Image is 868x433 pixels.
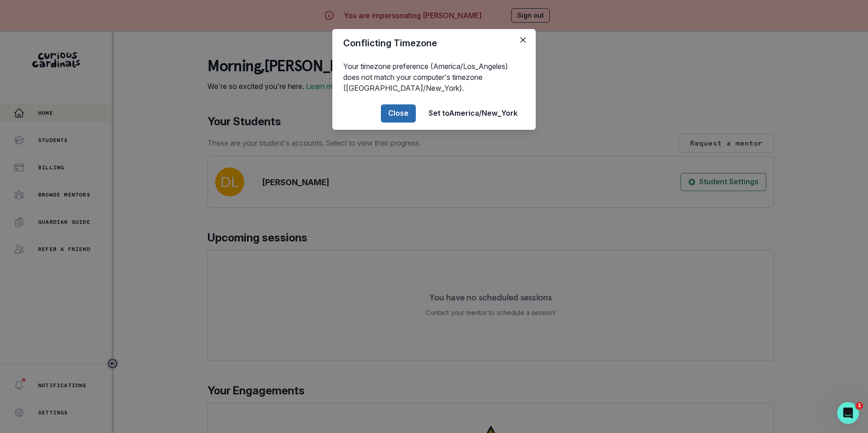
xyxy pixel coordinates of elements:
[332,57,536,97] div: Your timezone preference (America/Los_Angeles) does not match your computer's timezone ([GEOGRAPH...
[516,33,530,47] button: Close
[332,29,536,57] header: Conflicting Timezone
[381,104,416,123] button: Close
[856,402,863,409] span: 1
[421,104,525,123] button: Set toAmerica/New_York
[837,402,859,424] iframe: Intercom live chat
